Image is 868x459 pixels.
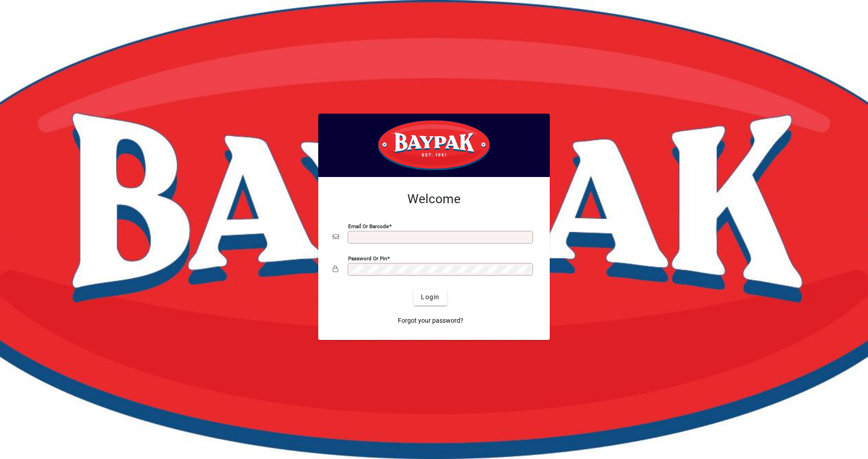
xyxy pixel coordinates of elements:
[333,191,535,207] h2: Welcome
[414,289,447,306] button: Login
[348,255,387,261] mat-label: Password or Pin
[398,316,463,325] span: Forgot your password?
[348,223,389,229] mat-label: Email or Barcode
[421,292,439,302] span: Login
[394,313,467,329] a: Forgot your password?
